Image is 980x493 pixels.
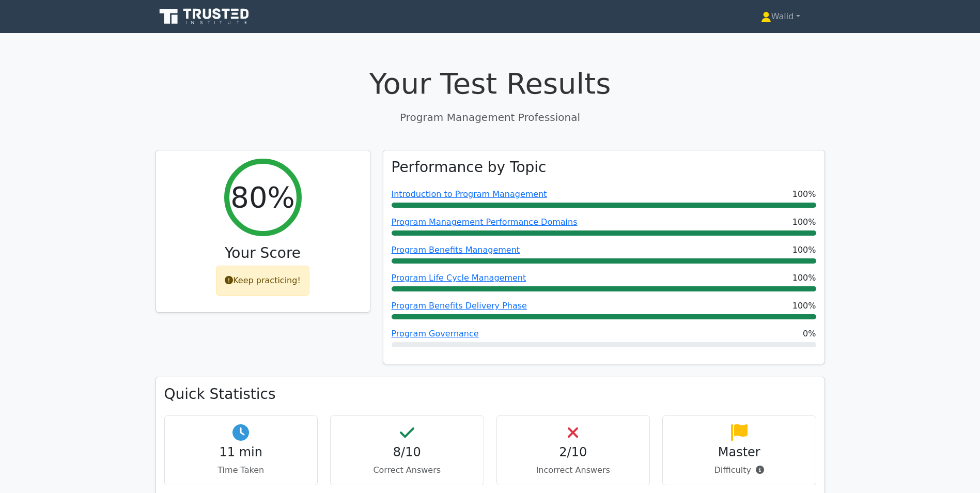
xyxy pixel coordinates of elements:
a: Program Life Cycle Management [392,273,526,283]
a: Program Governance [392,329,479,338]
a: Introduction to Program Management [392,189,547,199]
span: 0% [803,328,816,340]
h4: 2/10 [505,445,642,460]
span: 100% [792,216,816,228]
h1: Your Test Results [155,66,825,101]
span: 100% [792,272,816,284]
h4: 11 min [173,445,309,460]
p: Correct Answers [339,464,475,476]
p: Time Taken [173,464,309,476]
h3: Performance by Topic [392,159,547,176]
div: Keep practicing! [216,266,309,296]
span: 100% [792,300,816,312]
p: Difficulty [671,464,807,476]
a: Program Management Performance Domains [392,217,578,227]
a: Program Benefits Delivery Phase [392,301,527,311]
p: Program Management Professional [155,110,825,125]
a: Walid [736,6,825,27]
h4: Master [671,445,807,460]
h3: Quick Statistics [164,386,816,403]
span: 100% [792,244,816,256]
h4: 8/10 [339,445,475,460]
p: Incorrect Answers [505,464,642,476]
h3: Your Score [164,244,362,262]
h2: 80% [230,180,294,214]
span: 100% [792,188,816,201]
a: Program Benefits Management [392,245,520,255]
